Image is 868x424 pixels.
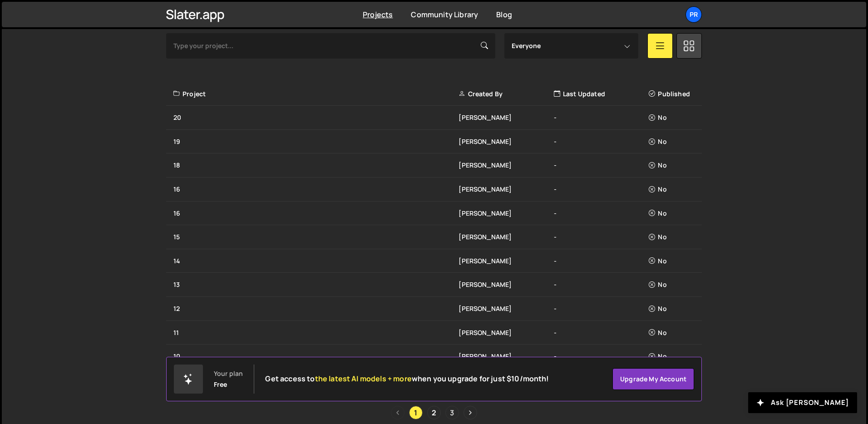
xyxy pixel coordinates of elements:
div: Last Updated [554,89,649,99]
a: 13 [PERSON_NAME] - No [166,273,702,297]
div: 19 [173,137,459,146]
div: [PERSON_NAME] [459,113,553,122]
div: 11 [173,328,459,337]
h2: Get access to when you upgrade for just $10/month! [265,375,549,383]
a: Upgrade my account [612,368,694,390]
div: 16 [173,209,459,218]
div: [PERSON_NAME] [459,185,553,194]
div: No [649,256,696,266]
div: 15 [173,232,459,242]
div: - [554,113,649,122]
div: - [554,352,649,361]
div: 13 [173,280,459,289]
div: - [554,161,649,170]
a: 16 [PERSON_NAME] - No [166,177,702,202]
a: 12 [PERSON_NAME] - No [166,297,702,321]
div: - [554,256,649,266]
div: - [554,185,649,194]
div: No [649,161,696,170]
div: No [649,280,696,289]
a: Pr [686,6,702,23]
div: Free [214,381,227,388]
div: 16 [173,185,459,194]
input: Type your project... [166,33,495,59]
div: 10 [173,352,459,361]
div: [PERSON_NAME] [459,328,553,337]
div: Published [649,89,696,99]
div: [PERSON_NAME] [459,161,553,170]
div: [PERSON_NAME] [459,256,553,266]
div: [PERSON_NAME] [459,304,553,313]
div: 20 [173,113,459,122]
a: Page 3 [445,406,459,419]
a: 10 [PERSON_NAME] - No [166,345,702,369]
div: - [554,280,649,289]
a: 19 [PERSON_NAME] - No [166,130,702,154]
div: - [554,232,649,242]
div: - [554,137,649,146]
a: 11 [PERSON_NAME] - No [166,321,702,345]
div: Pagination [166,406,702,419]
button: Ask [PERSON_NAME] [748,392,857,413]
div: Your plan [214,370,243,377]
div: Project [173,89,459,99]
a: Page 2 [427,406,441,419]
a: 18 [PERSON_NAME] - No [166,153,702,177]
div: - [554,209,649,218]
div: No [649,328,696,337]
div: [PERSON_NAME] [459,352,553,361]
div: No [649,185,696,194]
div: [PERSON_NAME] [459,280,553,289]
a: Next page [464,406,477,419]
div: No [649,113,696,122]
div: No [649,304,696,313]
a: Community Library [411,10,478,20]
a: 14 [PERSON_NAME] - No [166,249,702,273]
a: Blog [496,10,512,20]
div: [PERSON_NAME] [459,137,553,146]
div: [PERSON_NAME] [459,209,553,218]
a: 20 [PERSON_NAME] - No [166,106,702,130]
div: No [649,352,696,361]
div: 12 [173,304,459,313]
div: - [554,304,649,313]
div: 18 [173,161,459,170]
a: Projects [363,10,393,20]
span: the latest AI models + more [315,374,412,384]
div: No [649,232,696,242]
a: 16 [PERSON_NAME] - No [166,202,702,226]
div: No [649,137,696,146]
div: [PERSON_NAME] [459,232,553,242]
div: 14 [173,256,459,266]
a: 15 [PERSON_NAME] - No [166,225,702,249]
div: - [554,328,649,337]
div: Created By [459,89,553,99]
div: No [649,209,696,218]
